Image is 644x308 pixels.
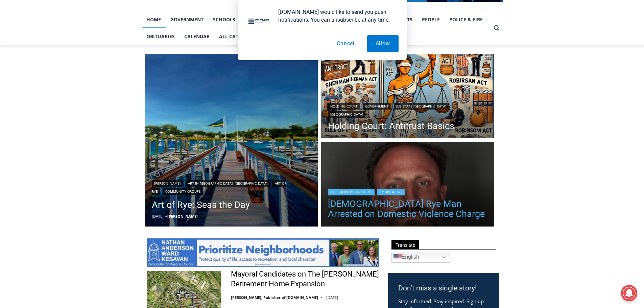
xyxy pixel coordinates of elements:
a: Holding Court: Antitrust Basics [328,121,487,131]
a: [PERSON_NAME] [152,180,183,187]
span: Intern @ [DOMAIN_NAME] [177,67,313,82]
a: Holding Court [328,103,360,110]
a: Community Groups [163,188,203,195]
h3: Don’t miss a single story! [398,283,489,294]
img: (PHOTO: Rye PD arrested Michael P. O’Connell, age 42 of Rye, NY, on a domestic violence charge on... [321,142,494,228]
img: [PHOTO: Seas the Day - Shenorock Shore Club Marina, Rye 36” X 48” Oil on canvas, Commissioned & E... [145,54,318,227]
a: [GEOGRAPHIC_DATA] [328,111,365,118]
div: | | | [152,179,311,195]
time: [DATE] [326,295,338,300]
a: [DEMOGRAPHIC_DATA] Rye Man Arrested on Domestic Violence Charge [328,199,487,219]
img: en [393,253,402,261]
a: Mayoral Candidates on The [PERSON_NAME] Retirement Home Expansion [231,269,379,289]
span: – [165,214,167,219]
a: Read More Art of Rye: Seas the Day [145,54,318,227]
a: Art of Rye: Seas the Day [152,198,311,212]
a: [PERSON_NAME] [167,214,198,219]
div: [DOMAIN_NAME] would like to send you push notifications. You can unsubscribe at any time. [273,8,399,24]
div: "The first chef I interviewed talked about coming to [GEOGRAPHIC_DATA] from [GEOGRAPHIC_DATA] in ... [171,0,319,66]
button: Cancel [328,35,363,52]
a: Intern @ [DOMAIN_NAME] [163,66,328,84]
button: Allow [367,35,399,52]
a: [US_STATE][GEOGRAPHIC_DATA] [394,103,449,110]
time: [DATE] [152,214,164,219]
div: | | | [328,101,487,118]
a: Read More 42 Year Old Rye Man Arrested on Domestic Violence Charge [321,142,494,228]
a: Rye Police Department [328,189,375,195]
a: [PERSON_NAME], Publisher of [DOMAIN_NAME] [231,295,318,300]
img: notification icon [246,8,273,35]
a: Police & Fire [377,189,405,195]
a: Art in [GEOGRAPHIC_DATA], [GEOGRAPHIC_DATA] [186,180,270,187]
a: Government [363,103,391,110]
div: | [328,187,487,195]
span: Translate [391,240,419,249]
a: English [391,252,450,263]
